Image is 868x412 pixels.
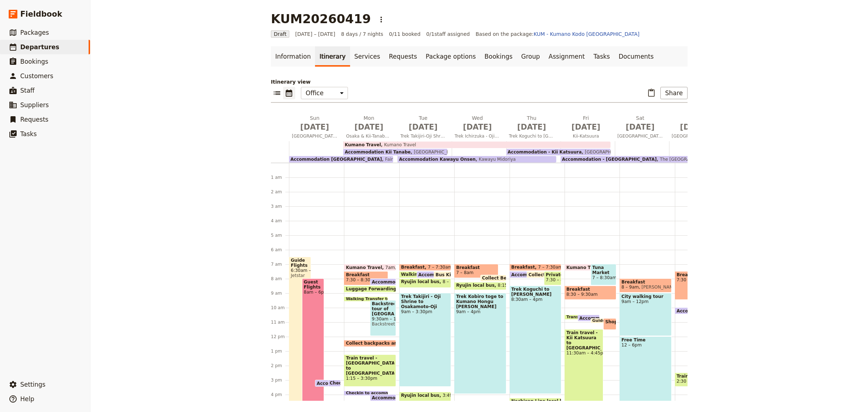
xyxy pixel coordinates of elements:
span: Walking Transfer to bus station [401,272,481,277]
h2: Thu [509,114,554,133]
span: Accommodation - [GEOGRAPHIC_DATA] [562,157,657,162]
span: Kumano Travel [395,265,430,270]
div: Collect Bento box lunches [480,275,506,282]
div: Breakfast7 – 7:30am [510,264,561,271]
span: 2:30 – 3:30pm [677,379,708,384]
span: [GEOGRAPHIC_DATA] [410,150,459,155]
span: Osaka & Kii-Tanabe Coastal Amble [343,133,395,139]
div: Accommodation - [GEOGRAPHIC_DATA]The [GEOGRAPHIC_DATA] [561,156,719,163]
span: Collect backpacks and transfer to station [346,341,450,346]
span: Jetstar [291,273,309,278]
span: 9am – 3:30pm [401,309,449,314]
span: [GEOGRAPHIC_DATA] [582,150,630,155]
div: Guide to purchase tickets to [GEOGRAPHIC_DATA] [591,318,613,323]
div: Shop for lunch and snacks [603,318,616,330]
a: KUM - Kumano Kodo [GEOGRAPHIC_DATA] [534,31,640,37]
div: Breakfast8:30 – 9:30am [565,286,616,300]
span: Settings [20,381,46,388]
span: [DATE] [400,122,446,133]
span: Accommodation Kawayu Onsen [399,157,476,162]
div: Accommodation - [GEOGRAPHIC_DATA] [675,307,727,314]
a: Documents [614,46,658,67]
span: 7 – 8am [456,270,473,275]
span: [DATE] [617,122,663,133]
div: 5 am [271,232,289,238]
span: 7 – 7:30am [428,265,452,270]
div: 7 am [271,261,289,267]
h2: Mon [346,114,392,133]
span: Accommodation Kawayu Onsen [511,272,591,277]
span: 7:30 – 8:30am [546,277,577,282]
button: Share [660,87,688,99]
span: Fairfield by [PERSON_NAME] [382,157,446,162]
button: Sat [DATE][GEOGRAPHIC_DATA]/shopping/dinner [614,114,669,141]
span: Departures [20,43,59,51]
span: Help [20,395,34,403]
div: Accommodation Kawayu Onsen [510,271,539,278]
button: Actions [375,13,387,26]
span: 0 / 1 staff assigned [426,30,470,38]
a: Group [517,46,544,67]
span: Breakfast [511,265,538,270]
a: Information [271,46,315,67]
span: Train Travel [677,374,725,379]
span: 12 – 6pm [621,342,669,348]
div: Accommodation Kawayu OnsenKawayu Midoriya [397,156,556,163]
span: Accommodation Kii Tanabe [418,272,488,277]
div: Collect Bento box [527,271,556,278]
span: Accommodation - [GEOGRAPHIC_DATA] [677,308,775,313]
a: Itinerary [315,46,350,67]
div: Kumano TravelKumano Travel [343,142,610,148]
span: Suppliers [20,101,49,109]
span: 7 – 8:30am [592,275,615,280]
span: Train travel - [GEOGRAPHIC_DATA] to [GEOGRAPHIC_DATA] [346,356,394,376]
div: 10 am [271,305,289,311]
span: Accommodation Kii Tanabe [372,395,441,400]
div: 2 am [271,189,289,195]
button: Thu [DATE]Trek Koguchi to [GEOGRAPHIC_DATA] [506,114,560,141]
div: Accommodation [GEOGRAPHIC_DATA] [370,278,396,285]
span: Bookings [20,58,48,65]
div: Transfer to [GEOGRAPHIC_DATA] [565,315,587,320]
div: Ryujin local bus3:49 – 4:48pm [399,392,451,405]
a: Assignment [544,46,589,67]
div: Trek Takijiri - Oji Shrine to Osakamoto-Oji9am – 3:30pm [399,293,451,387]
span: Walking Transfer to Tour meet point [346,297,430,301]
span: City walking tour [621,294,669,299]
span: 6:30am – 6:30pm [291,268,309,273]
div: Backstreet tour of [GEOGRAPHIC_DATA]9:30am – 12pmBackstreet Tours [370,300,396,336]
span: Breakfast [401,265,428,270]
span: 7am [385,265,395,270]
span: The [GEOGRAPHIC_DATA] [657,157,715,162]
span: Backstreet tour of [GEOGRAPHIC_DATA] [372,301,394,316]
span: Breakfast [677,272,725,277]
span: 7:30 – 9:30am [677,277,725,282]
div: Accommodation [GEOGRAPHIC_DATA]Fairfield by [PERSON_NAME] [289,156,393,163]
div: Breakfast7:30 – 8:30am [344,271,388,285]
div: 4 am [271,218,289,224]
span: Accommodation - Kii Katsuura [579,316,657,320]
span: Trek Takijiri - Oji Shrine to Osakamoto-Oji [401,294,449,309]
div: 12 pm [271,334,289,340]
span: Breakfast [566,287,614,292]
span: 8:15 – 8:50am [498,283,529,289]
span: 8:30am – 4pm [511,297,559,302]
span: 3:49 – 4:48pm [443,393,474,404]
h2: Sun [292,114,337,133]
span: Requests [20,116,48,123]
span: Tasks [20,130,37,138]
button: Tue [DATE]Trek Takijiri-Oji Shrine to Chikatsuyu-Oji [397,114,452,141]
span: Breakfast [456,265,497,270]
div: 11 am [271,319,289,325]
span: Guest Flights [304,279,322,290]
div: Ryujin local bus8:15 – 8:50am [454,282,506,290]
div: Kumano Travel7am [565,264,609,271]
div: Private taxi transfer7:30 – 8:30am [544,271,561,285]
span: [PERSON_NAME] Cafe [639,285,689,290]
div: Accommodation Kii Tanabe [417,271,446,278]
span: 8 days / 7 nights [341,30,383,38]
button: Fri [DATE]Kii-Katsuura [560,114,614,141]
div: Check in to accommodation [328,380,341,387]
span: Train travel - Kii Katsuura to [GEOGRAPHIC_DATA] [566,330,602,350]
button: Paste itinerary item [645,87,658,99]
